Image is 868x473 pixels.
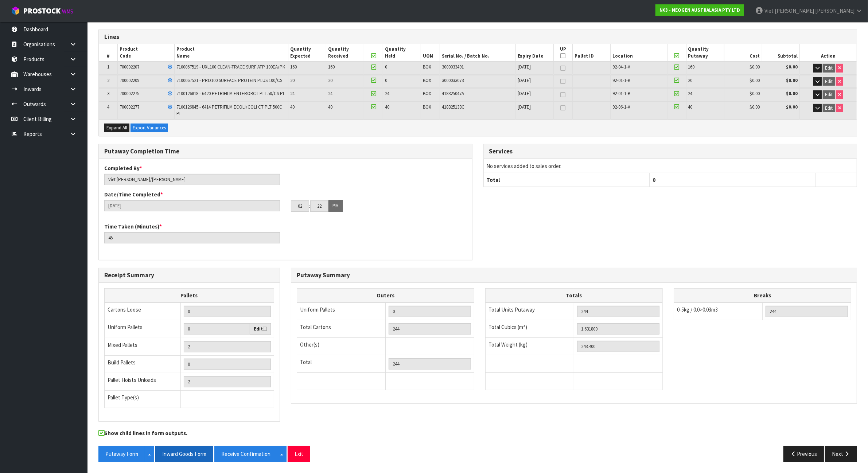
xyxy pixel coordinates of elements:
button: Edit [823,64,835,73]
span: 92-01-1-B [612,77,630,83]
th: Subtotal [762,44,800,62]
button: Edit [823,77,835,86]
button: Expand All [104,124,129,132]
span: Edit [825,65,833,71]
span: 24 [688,90,693,97]
span: [PERSON_NAME] [815,7,855,14]
td: Pallet Type(s) [105,390,181,408]
label: Edit [254,325,267,333]
img: cube-alt.png [11,6,20,15]
span: 3000033073 [442,77,464,83]
td: No services added to sales order. [484,159,857,173]
input: Manual [184,341,271,352]
th: Location [610,44,667,62]
th: UP [553,44,572,62]
button: Next [825,446,857,462]
span: [DATE] [518,104,531,110]
button: Edit [823,90,835,99]
span: 700002277 [120,104,139,110]
button: Export Variances [131,124,168,132]
strong: N03 - NEOGEN AUSTRALASIA PTY LTD [659,7,740,13]
span: 40 [688,104,693,110]
span: Viet [PERSON_NAME] [764,7,814,14]
th: Totals [485,288,662,302]
th: Quantity Expected [288,44,326,62]
h3: Lines [104,34,851,40]
span: 92-06-1-A [612,104,630,110]
label: Show child lines in form outputs. [98,429,187,439]
span: $0.00 [750,64,760,70]
td: Build Pallets [105,355,181,373]
span: 1 [107,64,109,70]
span: BOX [423,90,431,97]
th: Cost [724,44,762,62]
td: Total Weight (kg) [485,338,574,355]
button: Exit [288,446,310,462]
span: 700002207 [120,64,139,70]
td: Uniform Pallets [297,302,385,320]
span: 2 [107,77,109,83]
span: 92-04-1-A [612,64,630,70]
span: Edit [825,78,833,85]
span: 0-5kg / 0.0>0.03m3 [677,306,718,313]
span: 160 [688,64,695,70]
input: Date/Time completed [104,200,280,211]
td: : [309,200,310,212]
input: UNIFORM P + MIXED P + BUILD P [184,376,271,387]
i: Frozen Goods [168,65,172,70]
strong: $0.00 [786,90,798,97]
input: Manual [184,306,271,317]
button: Inward Goods Form [155,446,213,462]
h3: Receipt Summary [104,272,274,279]
th: Pallet ID [572,44,610,62]
input: HH [291,200,309,212]
span: Edit [825,91,833,98]
button: PM [328,200,343,212]
input: Uniform Pallets [184,323,250,335]
span: $0.00 [750,77,760,83]
td: Total [297,355,385,373]
span: 20 [290,77,295,83]
span: 40 [328,104,332,110]
span: 4 [107,104,109,110]
span: 40 [385,104,389,110]
span: 700002275 [120,90,139,97]
span: Edit [825,105,833,111]
strong: $0.00 [786,77,798,83]
button: Edit [823,104,835,113]
small: WMS [62,8,73,15]
span: 24 [290,90,295,97]
h3: Putaway Summary [297,272,851,279]
span: 7100126845 - 6414 PETRIFILM ECOLI/COLI CT PLT 500C PL [176,104,282,117]
th: Quantity Held [383,44,421,62]
th: UOM [421,44,440,62]
td: Mixed Pallets [105,338,181,355]
strong: $0.00 [786,104,798,110]
span: [DATE] [518,77,531,83]
h3: Services [489,148,852,155]
input: MM [310,200,328,212]
i: Frozen Goods [168,105,172,110]
span: 7100067519 - UXL100 CLEAN-TRACE SURF ATP 100EA/PK [176,64,285,70]
input: Time Taken [104,232,280,243]
span: BOX [423,77,431,83]
th: Outers [297,288,474,302]
span: Expand All [106,125,127,131]
input: Manual [184,359,271,370]
input: TOTAL PACKS [389,358,471,370]
th: Serial No. / Batch No. [440,44,516,62]
button: Previous [783,446,824,462]
button: Putaway Form [98,446,145,462]
span: ProStock [23,6,61,16]
th: Action [800,44,857,62]
span: $0.00 [750,104,760,110]
span: 418325047A [442,90,464,97]
td: Other(s) [297,338,385,355]
span: $0.00 [750,90,760,97]
span: [DATE] [518,64,531,70]
td: Total Units Putaway [485,302,574,320]
span: 40 [290,104,295,110]
label: Completed By [104,164,142,172]
span: 418325133C [442,104,464,110]
span: 160 [328,64,335,70]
